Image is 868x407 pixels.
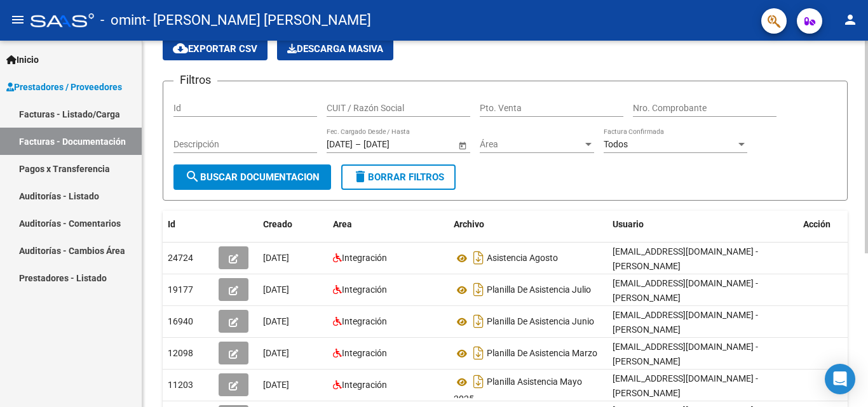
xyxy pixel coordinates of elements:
[263,284,289,295] span: [DATE]
[168,316,193,326] span: 16940
[258,211,328,238] datatable-header-cell: Creado
[168,380,193,390] span: 11203
[456,138,469,152] button: Open calendar
[168,253,193,263] span: 24724
[185,171,320,183] span: Buscar Documentacion
[277,37,393,60] button: Descarga Masiva
[607,211,798,238] datatable-header-cell: Usuario
[613,246,758,271] span: [EMAIL_ADDRESS][DOMAIN_NAME] - [PERSON_NAME]
[487,253,558,264] span: Asistencia Agosto
[487,317,594,327] span: Planilla De Asistencia Junio
[454,377,582,404] span: Planilla Asistencia Mayo 2025
[342,316,387,326] span: Integración
[168,348,193,358] span: 12098
[163,37,268,60] button: Exportar CSV
[100,6,146,34] span: - omint
[355,139,361,150] span: –
[470,343,487,363] i: Descargar documento
[342,284,387,295] span: Integración
[613,219,644,229] span: Usuario
[470,311,487,331] i: Descargar documento
[263,219,292,229] span: Creado
[480,139,583,150] span: Área
[263,316,289,326] span: [DATE]
[185,169,200,184] mat-icon: search
[613,373,758,398] span: [EMAIL_ADDRESS][DOMAIN_NAME] - [PERSON_NAME]
[487,349,597,359] span: Planilla De Asistencia Marzo
[342,348,387,358] span: Integración
[487,285,591,295] span: Planilla De Asistencia Julio
[333,219,352,229] span: Area
[327,139,353,150] input: Fecha inicio
[454,219,484,229] span: Archivo
[168,284,193,295] span: 19177
[287,43,383,55] span: Descarga Masiva
[263,380,289,390] span: [DATE]
[146,6,371,34] span: - [PERSON_NAME] [PERSON_NAME]
[604,139,628,149] span: Todos
[798,211,862,238] datatable-header-cell: Acción
[6,53,39,67] span: Inicio
[163,211,214,238] datatable-header-cell: Id
[6,80,122,94] span: Prestadores / Proveedores
[613,278,758,303] span: [EMAIL_ADDRESS][DOMAIN_NAME] - [PERSON_NAME]
[173,41,188,56] mat-icon: cloud_download
[263,253,289,263] span: [DATE]
[277,37,393,60] app-download-masive: Descarga masiva de comprobantes (adjuntos)
[263,348,289,358] span: [DATE]
[342,380,387,390] span: Integración
[843,12,858,27] mat-icon: person
[10,12,25,27] mat-icon: menu
[449,211,607,238] datatable-header-cell: Archivo
[613,310,758,335] span: [EMAIL_ADDRESS][DOMAIN_NAME] - [PERSON_NAME]
[825,364,855,394] div: Open Intercom Messenger
[470,371,487,392] i: Descargar documento
[470,248,487,268] i: Descargar documento
[363,139,426,150] input: Fecha fin
[173,164,331,190] button: Buscar Documentacion
[470,279,487,300] i: Descargar documento
[803,219,831,229] span: Acción
[342,253,387,263] span: Integración
[173,71,217,89] h3: Filtros
[613,342,758,366] span: [EMAIL_ADDRESS][DOMAIN_NAME] - [PERSON_NAME]
[353,169,368,184] mat-icon: delete
[353,171,444,183] span: Borrar Filtros
[341,164,456,190] button: Borrar Filtros
[173,43,257,55] span: Exportar CSV
[328,211,449,238] datatable-header-cell: Area
[168,219,175,229] span: Id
